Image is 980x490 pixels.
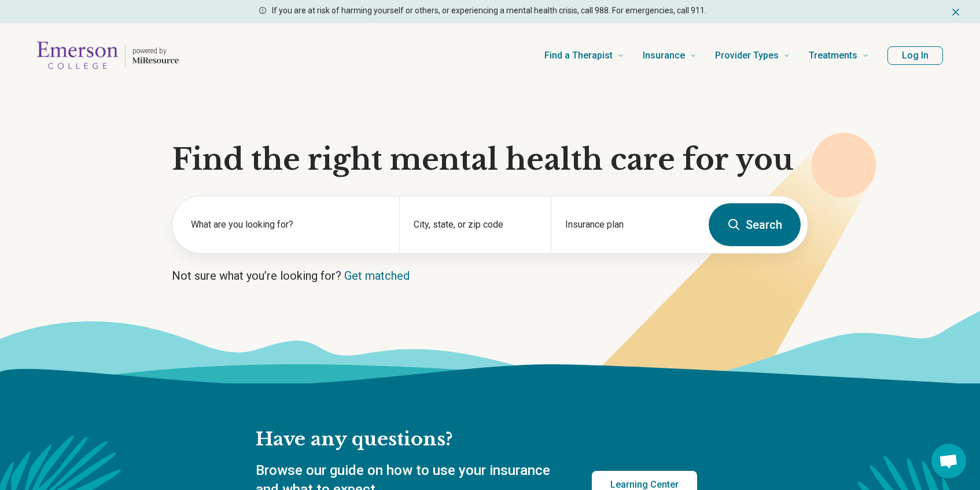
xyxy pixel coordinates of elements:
span: Treatments [809,47,857,64]
h1: Find the right mental health care for you [172,142,808,177]
a: Insurance [643,32,697,79]
a: Find a Therapist [544,32,624,79]
div: Open chat [931,444,966,478]
p: If you are at risk of harming yourself or others, or experiencing a mental health crisis, call 98... [272,5,706,17]
button: Dismiss [950,5,961,19]
a: Provider Types [715,32,790,79]
button: Log In [887,46,943,65]
p: powered by [132,46,179,56]
p: Not sure what you’re looking for? [172,268,808,284]
span: Insurance [643,47,685,64]
button: Search [709,203,801,246]
a: Get matched [344,269,410,283]
a: Home page [37,37,179,74]
label: What are you looking for? [191,218,385,232]
span: Provider Types [715,47,779,64]
h2: Have any questions? [256,427,697,452]
span: Find a Therapist [544,47,613,64]
a: Treatments [809,32,869,79]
